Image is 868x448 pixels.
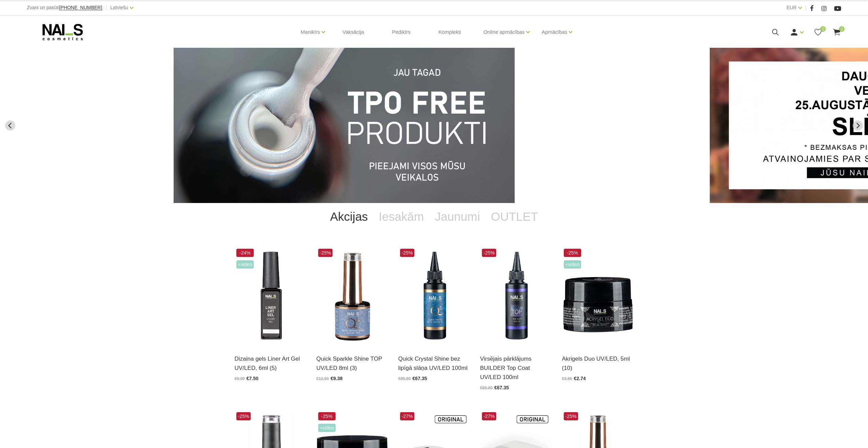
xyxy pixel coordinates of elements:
[235,376,245,381] span: €9.90
[805,3,807,12] span: |
[236,412,251,420] span: -25%
[325,203,373,230] a: Akcijas
[564,412,578,420] span: -25%
[574,376,586,381] span: €2.74
[5,120,15,131] button: Go to last slide
[400,412,415,420] span: -27%
[318,249,333,257] span: -25%
[564,249,582,257] span: -25%
[562,247,634,346] img: Kas ir AKRIGELS “DUO GEL” un kādas problēmas tas risina?• Tas apvieno ērti modelējamā akrigela un...
[174,48,694,203] li: 1 of 13
[317,354,388,373] a: Quick Sparkle Shine TOP UV/LED 8ml (3)
[373,203,429,230] a: Iesakām
[480,354,552,382] a: Virsējais pārklājums BUILDER Top Coat UV/LED 100ml
[494,385,509,390] span: €67.35
[820,26,826,32] span: 0
[236,249,254,257] span: -24%
[386,16,416,48] a: Pedikīrs
[480,247,552,346] img: Builder Top virsējais pārklājums bez lipīgā slāņa gēllakas/gēla pārklājuma izlīdzināšanai un nost...
[839,26,844,32] span: 0
[236,260,254,269] span: +Video
[235,354,306,373] a: Dizaina gels Liner Art Gel UV/LED, 6ml (5)
[330,376,342,381] span: €9.38
[27,3,102,12] div: Zvani un pasūti
[317,376,329,381] span: €12.50
[485,203,543,230] a: OUTLET
[106,3,107,12] span: |
[786,3,797,12] a: EUR
[482,412,497,420] span: -27%
[398,247,470,346] img: Virsējais pārklājums bez lipīgā slāņa un UV zilā pārklājuma. Nodrošina izcilu spīdumu manikīram l...
[542,18,567,46] a: Apmācības
[398,354,470,373] a: Quick Crystal Shine bez lipīgā slāņa UV/LED 100ml
[833,28,841,37] a: 0
[318,412,336,420] span: -25%
[483,18,525,46] a: Online apmācības
[412,376,427,381] span: €67.35
[433,16,467,48] a: Komplekti
[480,386,493,390] span: €89.80
[482,249,497,257] span: -25%
[562,354,634,373] a: Akrigels Duo UV/LED, 5ml (10)
[398,376,411,381] span: €89.80
[59,5,102,10] a: [PHONE_NUMBER]
[247,376,259,381] span: €7.50
[337,16,369,48] a: Vaksācija
[562,376,572,381] span: €3.65
[400,249,415,257] span: -25%
[301,18,320,46] a: Manikīrs
[814,28,822,37] a: 0
[564,260,582,269] span: +Video
[111,3,128,12] a: Latviešu
[853,120,863,131] button: Next slide
[317,247,388,346] img: Virsējais pārklājums bez lipīgā slāņa ar mirdzuma efektu.Pieejami 3 veidi:* Starlight - ar smalkā...
[235,247,306,346] img: Liner Art Gel - UV/LED dizaina gels smalku, vienmērīgu, pigmentētu līniju zīmēšanai.Lielisks palī...
[429,203,485,230] a: Jaunumi
[318,424,336,432] span: +Video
